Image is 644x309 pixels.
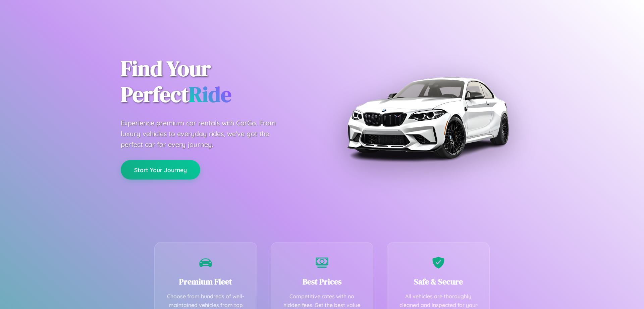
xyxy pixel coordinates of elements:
[344,34,512,202] img: Premium BMW car rental vehicle
[121,118,288,150] p: Experience premium car rentals with CarGo. From luxury vehicles to everyday rides, we've got the ...
[189,80,231,109] span: Ride
[121,160,200,180] button: Start Your Journey
[165,276,247,287] h3: Premium Fleet
[121,56,312,108] h1: Find Your Perfect
[281,276,363,287] h3: Best Prices
[397,276,479,287] h3: Safe & Secure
